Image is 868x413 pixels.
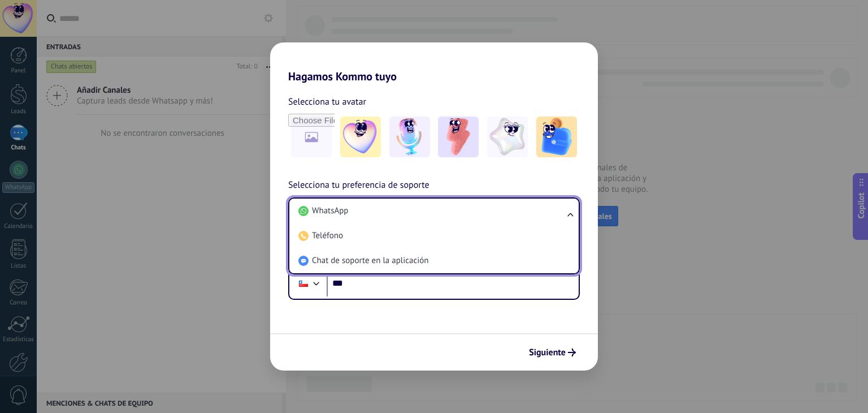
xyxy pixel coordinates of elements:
span: Siguiente [529,349,566,356]
span: WhatsApp [312,205,348,217]
span: Selecciona tu preferencia de soporte [288,178,429,193]
img: -5.jpeg [536,117,577,157]
img: -3.jpeg [438,117,479,157]
div: Chile: + 56 [293,272,314,295]
span: Selecciona tu avatar [288,94,366,109]
span: Teléfono [312,230,343,242]
span: Chat de soporte en la aplicación [312,255,428,266]
img: -2.jpeg [389,117,430,157]
img: -4.jpeg [487,117,528,157]
h2: Hagamos Kommo tuyo [270,42,598,83]
button: Siguiente [524,343,581,362]
img: -1.jpeg [340,117,381,157]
